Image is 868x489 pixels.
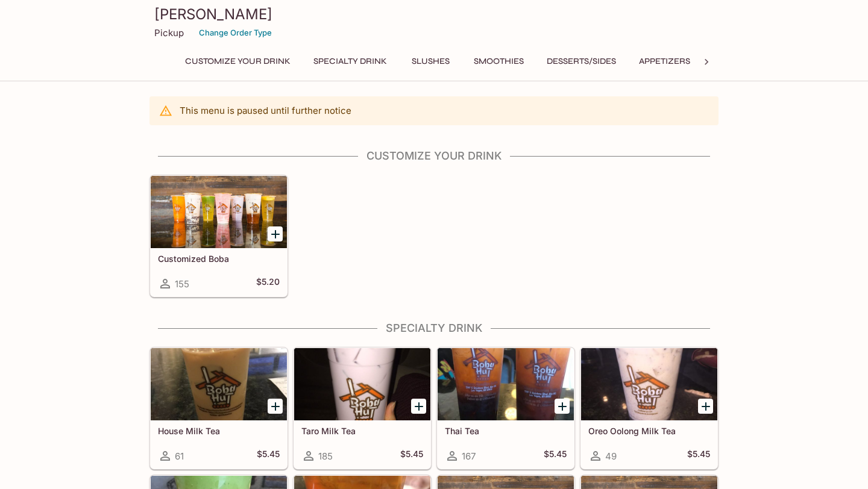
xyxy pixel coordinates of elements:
button: Smoothies [467,53,530,70]
h5: Taro Milk Tea [301,426,423,436]
a: Thai Tea167$5.45 [437,347,574,469]
h5: $5.45 [544,449,567,463]
button: Appetizers [632,53,697,70]
div: Taro Milk Tea [294,348,430,420]
h4: Customize Your Drink [149,149,719,163]
button: Add House Milk Tea [268,399,283,414]
button: Specialty Drink [307,53,394,70]
div: Oreo Oolong Milk Tea [581,348,717,420]
h5: Thai Tea [445,426,567,436]
span: 167 [462,450,476,462]
h5: Customized Boba [158,254,280,264]
button: Add Customized Boba [268,226,283,241]
p: This menu is paused until further notice [180,105,351,116]
button: Add Thai Tea [555,399,570,414]
button: Customize Your Drink [178,53,297,70]
span: 49 [605,450,617,462]
h5: $5.45 [687,449,710,463]
h5: $5.45 [257,449,280,463]
a: Customized Boba155$5.20 [150,175,288,297]
button: Add Oreo Oolong Milk Tea [698,399,713,414]
button: Add Taro Milk Tea [411,399,426,414]
div: Thai Tea [438,348,574,420]
a: House Milk Tea61$5.45 [150,347,288,469]
button: Change Order Type [193,23,277,42]
h5: House Milk Tea [158,426,280,436]
a: Oreo Oolong Milk Tea49$5.45 [580,347,718,469]
a: Taro Milk Tea185$5.45 [294,347,431,469]
h3: [PERSON_NAME] [154,5,714,23]
h4: Specialty Drink [149,322,719,335]
h5: $5.20 [256,276,280,291]
span: 155 [175,278,189,290]
h5: $5.45 [400,449,423,463]
div: Customized Boba [151,176,287,248]
p: Pickup [154,27,184,39]
span: 185 [318,450,333,462]
span: 61 [175,450,184,462]
button: Desserts/Sides [540,53,623,70]
button: Slushes [403,53,458,70]
div: House Milk Tea [151,348,287,420]
h5: Oreo Oolong Milk Tea [588,426,710,436]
